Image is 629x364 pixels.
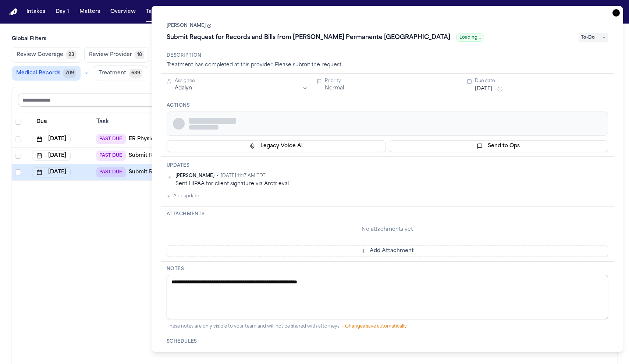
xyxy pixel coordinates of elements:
button: The Flock [192,5,224,18]
button: Firms [167,5,188,18]
div: No attachments yet [167,226,608,233]
span: To-Do [579,33,608,42]
h3: Schedules [167,339,608,344]
button: Review Provider18 [84,47,149,63]
button: Tasks [143,5,163,18]
button: Intakes [24,5,48,18]
div: Assignee [175,78,308,84]
h3: Actions [167,103,608,109]
div: These notes are only visible to your team and will not be shared with attorneys. [167,324,608,329]
button: Matters [77,5,103,18]
button: Add Attachment [167,245,608,257]
span: 709 [63,69,76,78]
h3: Description [167,53,608,59]
button: Day 1 [53,5,72,18]
span: Loading... [456,33,484,42]
button: Review Coverage23 [12,47,81,63]
img: Finch Logo [9,8,18,15]
button: Snooze task [495,85,504,93]
a: Home [9,8,18,15]
span: Review Coverage [17,51,63,59]
div: Sent HIPAA for client signature via Arctrieval [175,180,608,187]
a: [PERSON_NAME] [167,23,212,29]
span: Treatment [99,70,126,77]
span: 18 [135,50,144,59]
button: [DATE] [475,85,493,93]
span: [PERSON_NAME] [175,173,214,179]
h3: Updates [167,163,608,169]
button: Treatment639 [94,66,147,81]
span: [DATE] 11:17 AM EDT [221,173,266,179]
button: Medical Records709 [12,66,81,81]
button: Add update [167,192,199,201]
div: Priority [325,78,458,84]
h3: Global Filters [12,35,617,43]
button: Send to Ops [389,140,608,152]
span: 23 [66,50,77,59]
h3: Notes [167,266,608,272]
div: Treatment has completed at this provider. Please submit the request. [167,61,608,69]
span: • [217,173,218,179]
div: Due date [475,78,608,84]
span: • Changes save automatically [342,324,407,329]
button: Normal [325,85,344,92]
span: Review Provider [89,51,132,59]
span: Medical Records [16,70,60,77]
button: Overview [107,5,139,18]
span: 639 [129,69,142,78]
button: [DATE] [32,167,71,177]
h3: Attachments [167,211,608,217]
h1: Submit Request for Records and Bills from [PERSON_NAME] Permanente [GEOGRAPHIC_DATA] [164,32,453,43]
button: Legacy Voice AI [167,140,386,152]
